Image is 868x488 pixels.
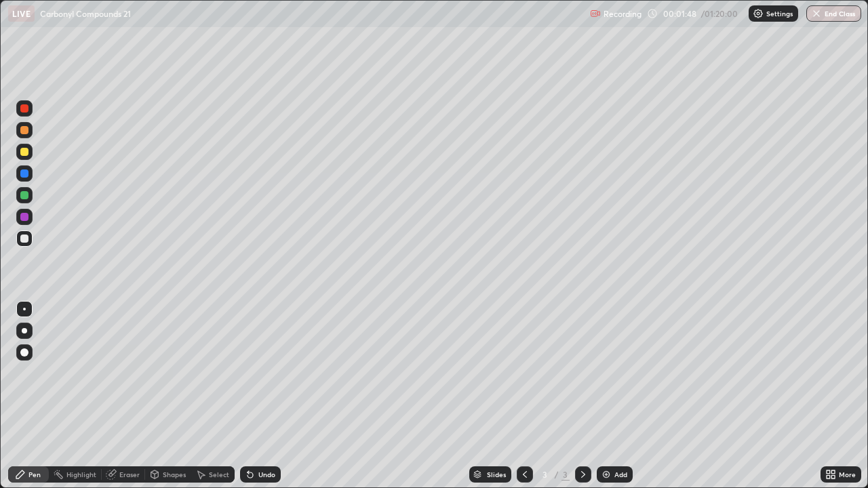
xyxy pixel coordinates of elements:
img: class-settings-icons [753,8,764,19]
div: 3 [538,470,552,479]
div: Highlight [66,471,96,478]
div: Slides [487,471,506,478]
div: Pen [28,471,41,478]
div: Shapes [163,471,186,478]
p: Settings [766,10,793,17]
img: recording.375f2c34.svg [590,8,601,19]
div: Eraser [119,471,140,478]
div: 3 [561,468,570,481]
p: LIVE [12,8,31,19]
div: Add [614,471,627,478]
div: More [839,471,856,478]
img: end-class-cross [811,8,822,19]
div: Undo [258,471,275,478]
img: add-slide-button [601,469,612,480]
div: Select [209,471,229,478]
p: Carbonyl Compounds 21 [40,8,131,19]
button: End Class [806,5,861,22]
p: Recording [604,9,642,19]
div: / [555,470,559,479]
